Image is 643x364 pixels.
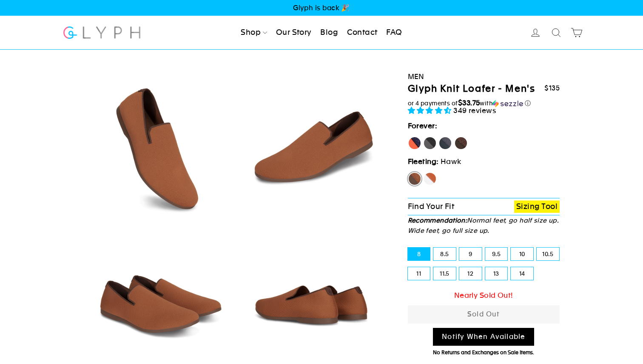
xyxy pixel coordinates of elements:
a: Contact [344,23,381,42]
span: $33.75 [458,99,480,107]
span: 4.71 stars [408,106,454,115]
label: 9 [459,248,482,260]
label: 12 [459,267,482,280]
label: Mustang [454,136,468,150]
ul: Primary [237,23,405,42]
div: or 4 payments of with [408,99,560,107]
label: Fox [423,172,437,186]
button: Sold Out [408,305,560,324]
strong: Forever: [408,121,438,130]
label: 10.5 [537,248,559,260]
img: Sezzle [492,100,523,107]
a: Blog [317,23,341,42]
span: $135 [544,84,560,92]
div: Men [408,71,560,82]
h1: Glyph Knit Loafer - Men's [408,83,535,95]
label: 11 [408,267,430,280]
p: Normal feet, go half size up. Wide feet, go full size up. [408,215,560,236]
span: Find Your Fit [408,202,455,211]
a: Shop [237,23,270,42]
label: Hawk [408,172,421,186]
label: [PERSON_NAME] [408,136,421,150]
label: 11.5 [433,267,456,280]
span: Hawk [441,157,461,166]
div: Nearly Sold Out! [408,290,560,301]
span: No Returns and Exchanges on Sale Items. [433,350,534,356]
label: 8.5 [433,248,456,260]
span: Sold Out [467,310,500,318]
label: 10 [511,248,533,260]
a: Our Story [273,23,315,42]
img: Glyph [62,21,142,44]
a: Sizing Tool [514,200,560,213]
a: FAQ [383,23,405,42]
label: 14 [511,267,533,280]
span: 349 reviews [453,106,496,115]
label: 9.5 [485,248,508,260]
label: 13 [485,267,508,280]
label: Panther [423,136,437,150]
label: Rhino [438,136,452,150]
strong: Recommendation: [408,217,467,224]
img: Hawk [240,75,385,220]
div: or 4 payments of$33.75withSezzle Click to learn more about Sezzle [408,99,560,107]
img: Hawk [87,75,232,220]
a: Notify When Available [433,328,534,346]
label: 8 [408,248,430,260]
strong: Fleeting: [408,157,439,166]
